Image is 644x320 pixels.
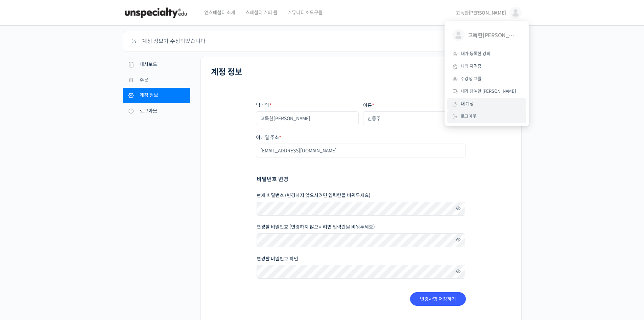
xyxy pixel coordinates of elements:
[257,225,466,230] label: 변경할 비밀번호 (변경하지 않으시려면 입력칸을 비워두세요)
[21,225,25,230] span: 홈
[211,67,511,77] h2: 계정 정보
[447,110,526,123] a: 로그아웃
[256,135,466,140] label: 이메일 주소
[456,10,506,16] span: 고독한[PERSON_NAME]
[447,48,526,60] a: 내가 등록한 강의
[45,215,87,232] a: 대화
[447,98,526,110] a: 내 계정
[123,88,190,103] a: 계정 정보
[461,51,491,57] span: 내가 등록한 강의
[363,103,466,108] label: 이름
[257,193,466,198] label: 현재 비밀번호 (변경하지 않으시려면 입력칸을 비워두세요)
[87,215,130,232] a: 설정
[447,60,526,73] a: 나의 자격증
[2,215,45,232] a: 홈
[461,113,477,119] span: 로그아웃
[461,101,474,107] span: 내 계정
[447,85,526,98] a: 내가 참여한 [PERSON_NAME]
[123,103,190,119] a: 로그아웃
[62,225,70,231] span: 대화
[363,111,466,125] input: 이름
[256,103,359,108] label: 닉네임
[256,111,359,125] input: 닉네임
[461,88,516,94] span: 내가 참여한 [PERSON_NAME]
[123,31,522,51] div: 계정 정보가 수정되었습니다.
[461,63,482,69] span: 나의 자격증
[410,292,466,306] button: 변경사항 저장하기
[447,73,526,85] a: 수강생 그룹
[104,225,113,230] span: 설정
[468,29,518,42] span: 고독한[PERSON_NAME]
[123,57,190,72] a: 대시보드
[461,76,482,82] span: 수강생 그룹
[257,175,288,184] legend: 비밀번호 변경
[123,72,190,88] a: 주문
[257,256,466,261] label: 변경할 비밀번호 확인
[256,144,466,157] input: 이메일 주소
[447,24,526,48] a: 고독한[PERSON_NAME]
